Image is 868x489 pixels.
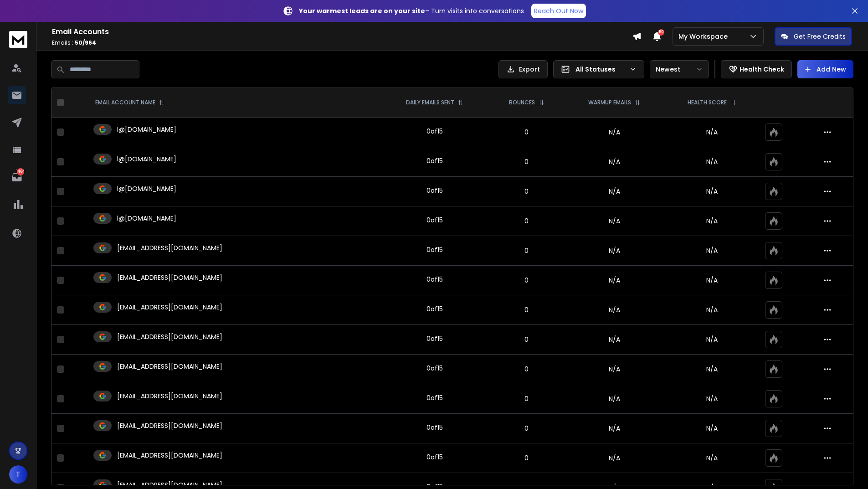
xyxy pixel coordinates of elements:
a: Reach Out Now [531,4,586,18]
div: 0 of 15 [426,334,443,343]
p: N/A [670,157,754,166]
p: Reach Out Now [534,6,583,15]
div: 0 of 15 [426,423,443,432]
td: N/A [564,414,664,443]
p: Emails : [52,39,632,46]
p: [EMAIL_ADDRESS][DOMAIN_NAME] [117,421,222,430]
button: Add New [797,60,853,78]
p: N/A [670,424,754,433]
p: N/A [670,365,754,374]
p: [EMAIL_ADDRESS][DOMAIN_NAME] [117,332,222,341]
p: 0 [494,157,559,166]
p: N/A [670,276,754,285]
td: N/A [564,236,664,266]
a: 1464 [8,168,26,186]
p: [EMAIL_ADDRESS][DOMAIN_NAME] [117,451,222,460]
p: 0 [494,335,559,344]
strong: Your warmest leads are on your site [299,6,425,15]
p: 0 [494,128,559,137]
td: N/A [564,177,664,206]
button: Export [498,60,548,78]
div: 0 of 15 [426,275,443,284]
button: T [9,465,27,484]
p: All Statuses [575,65,626,74]
button: Newest [650,60,709,78]
h1: Email Accounts [52,26,632,37]
p: 0 [494,187,559,196]
p: 0 [494,394,559,403]
p: 0 [494,305,559,314]
p: N/A [670,128,754,137]
p: – Turn visits into conversations [299,6,524,15]
div: 0 of 15 [426,245,443,254]
p: 0 [494,276,559,285]
p: l@[DOMAIN_NAME] [117,154,176,164]
p: My Workspace [678,32,731,41]
span: 50 [658,29,664,36]
div: 0 of 15 [426,304,443,314]
td: N/A [564,443,664,473]
td: N/A [564,266,664,295]
p: Get Free Credits [794,32,846,41]
td: N/A [564,118,664,147]
p: 0 [494,365,559,374]
p: l@[DOMAIN_NAME] [117,184,176,193]
p: N/A [670,305,754,314]
div: 0 of 15 [426,216,443,225]
td: N/A [564,384,664,414]
td: N/A [564,147,664,177]
p: N/A [670,216,754,226]
td: N/A [564,325,664,355]
p: BOUNCES [509,99,535,106]
p: 0 [494,424,559,433]
p: 1464 [17,168,24,175]
p: [EMAIL_ADDRESS][DOMAIN_NAME] [117,273,222,282]
p: N/A [670,187,754,196]
p: N/A [670,394,754,403]
p: N/A [670,453,754,463]
td: N/A [564,355,664,384]
p: N/A [670,246,754,255]
button: Health Check [721,60,792,78]
p: 0 [494,453,559,463]
td: N/A [564,295,664,325]
p: [EMAIL_ADDRESS][DOMAIN_NAME] [117,362,222,371]
p: l@[DOMAIN_NAME] [117,125,176,134]
div: 0 of 15 [426,186,443,195]
p: 0 [494,246,559,255]
div: 0 of 15 [426,393,443,402]
div: 0 of 15 [426,364,443,373]
div: EMAIL ACCOUNT NAME [95,99,164,106]
p: N/A [670,335,754,344]
p: [EMAIL_ADDRESS][DOMAIN_NAME] [117,243,222,252]
p: 0 [494,216,559,226]
button: Get Free Credits [775,27,852,46]
p: WARMUP EMAILS [588,99,631,106]
p: HEALTH SCORE [688,99,727,106]
div: 0 of 15 [426,453,443,462]
td: N/A [564,206,664,236]
p: l@[DOMAIN_NAME] [117,214,176,223]
span: 50 / 964 [75,39,96,46]
p: [EMAIL_ADDRESS][DOMAIN_NAME] [117,391,222,401]
div: 0 of 15 [426,127,443,136]
img: logo [9,31,27,48]
p: Health Check [740,65,784,74]
p: DAILY EMAILS SENT [406,99,454,106]
div: 0 of 15 [426,156,443,165]
p: [EMAIL_ADDRESS][DOMAIN_NAME] [117,303,222,312]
